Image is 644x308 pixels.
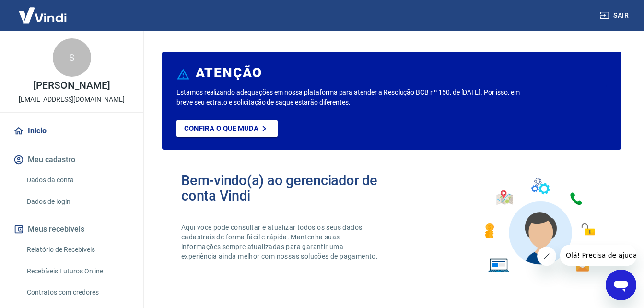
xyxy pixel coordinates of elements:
[12,219,132,240] button: Meus recebíveis
[196,68,262,78] h6: ATENÇÃO
[23,240,132,260] a: Relatório de Recebíveis
[176,87,521,107] p: Estamos realizando adequações em nossa plataforma para atender a Resolução BCB nº 150, de [DATE]....
[181,223,380,261] p: Aqui você pode consultar e atualizar todos os seus dados cadastrais de forma fácil e rápida. Mant...
[53,38,91,77] div: S
[23,261,132,281] a: Recebíveis Futuros Online
[23,170,132,190] a: Dados da conta
[181,173,392,203] h2: Bem-vindo(a) ao gerenciador de conta Vindi
[476,173,602,279] img: Imagem de um avatar masculino com diversos icones exemplificando as funcionalidades do gerenciado...
[537,247,556,266] iframe: Fechar mensagem
[560,245,636,266] iframe: Mensagem da empresa
[19,95,125,105] p: [EMAIL_ADDRESS][DOMAIN_NAME]
[12,0,74,30] img: Vindi
[12,120,132,142] a: Início
[12,149,132,170] button: Meu cadastro
[33,81,110,91] p: [PERSON_NAME]
[23,283,132,302] a: Contratos com credores
[6,7,81,14] span: Olá! Precisa de ajuda?
[176,120,278,137] a: Confira o que muda
[598,7,632,24] button: Sair
[184,124,258,133] p: Confira o que muda
[606,270,636,300] iframe: Botão para abrir a janela de mensagens
[23,192,132,212] a: Dados de login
